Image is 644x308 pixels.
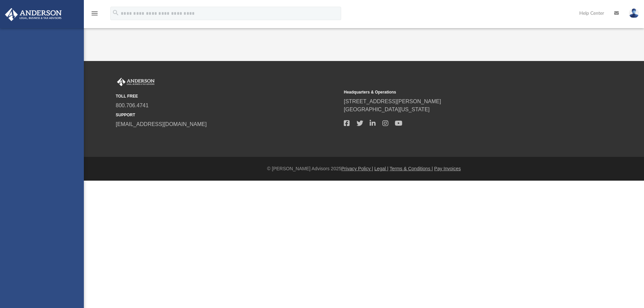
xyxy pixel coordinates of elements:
a: [GEOGRAPHIC_DATA][US_STATE] [344,107,430,112]
a: [STREET_ADDRESS][PERSON_NAME] [344,99,441,104]
a: 800.706.4741 [116,103,149,108]
i: search [112,9,119,16]
i: menu [91,9,99,17]
img: User Pic [629,8,639,18]
a: [EMAIL_ADDRESS][DOMAIN_NAME] [116,121,207,127]
div: © [PERSON_NAME] Advisors 2025 [84,165,644,172]
a: menu [91,13,99,17]
a: Terms & Conditions | [390,166,433,171]
a: Privacy Policy | [341,166,373,171]
small: TOLL FREE [116,93,339,99]
a: Pay Invoices [434,166,461,171]
img: Anderson Advisors Platinum Portal [116,78,156,86]
small: SUPPORT [116,112,339,118]
small: Headquarters & Operations [344,89,567,95]
a: Legal | [374,166,388,171]
img: Anderson Advisors Platinum Portal [3,8,64,21]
